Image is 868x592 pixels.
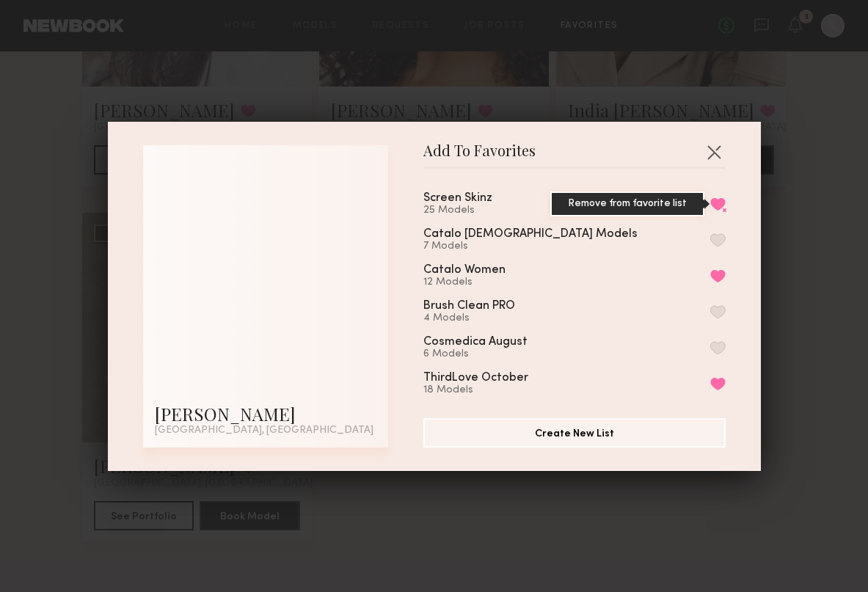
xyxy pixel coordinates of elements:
[710,197,726,211] button: Remove from favorite list
[155,425,376,436] div: [GEOGRAPHIC_DATA], [GEOGRAPHIC_DATA]
[423,372,528,384] div: ThirdLove October
[423,418,726,447] button: Create New List
[423,277,541,288] div: 12 Models
[423,336,528,348] div: Cosmedica August
[423,192,492,205] div: Screen Skinz
[155,402,376,425] div: [PERSON_NAME]
[423,300,515,313] div: Brush Clean PRO
[423,241,673,252] div: 7 Models
[423,313,550,324] div: 4 Models
[423,348,563,360] div: 6 Models
[423,228,638,241] div: Catalo [DEMOGRAPHIC_DATA] Models
[423,384,564,396] div: 18 Models
[423,145,536,167] span: Add To Favorites
[702,140,726,164] button: Close
[423,264,506,277] div: Catalo Women
[423,205,528,216] div: 25 Models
